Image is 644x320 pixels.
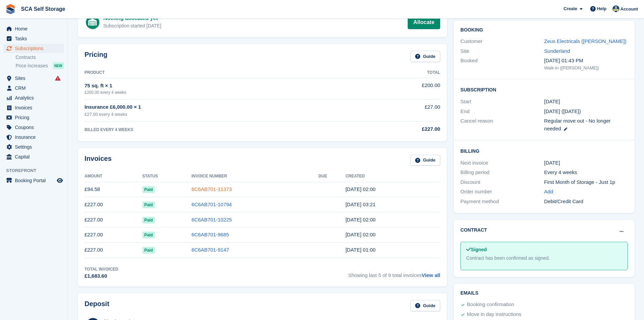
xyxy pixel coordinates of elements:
div: £227.00 [353,125,440,133]
th: Invoice Number [191,171,318,182]
a: Guide [410,300,440,311]
td: £94.58 [85,182,142,197]
a: 6C6AB701-11373 [191,186,232,192]
a: 6C6AB701-10794 [191,201,232,207]
span: Help [597,5,606,12]
th: Due [318,171,345,182]
a: menu [3,44,64,53]
th: Total [353,67,440,78]
span: CRM [15,83,55,93]
h2: Pricing [85,51,108,62]
div: Start [460,98,544,106]
a: View all [422,272,440,278]
span: Pricing [15,113,55,122]
span: Coupons [15,123,55,132]
i: Smart entry sync failures have occurred [55,76,61,81]
span: Account [620,6,638,13]
a: menu [3,132,64,142]
div: NEW [53,62,64,69]
div: Move in day instructions [467,311,521,319]
span: Storefront [6,167,67,174]
div: First Month of Storage - Just 1p [544,178,628,186]
time: 2025-05-04 01:00:55 UTC [345,217,376,222]
div: Next invoice [460,159,544,167]
span: [DATE] ([DATE]) [544,108,581,114]
div: £200.00 every 4 weeks [85,89,353,95]
div: £27.00 every 4 weeks [85,111,353,118]
span: Insurance [15,132,55,142]
div: [DATE] 01:43 PM [544,57,628,65]
div: Discount [460,178,544,186]
a: menu [3,73,64,83]
span: Paid [142,232,155,238]
a: menu [3,24,64,34]
a: menu [3,123,64,132]
time: 2025-06-29 01:00:23 UTC [345,186,376,192]
time: 2025-04-06 01:00:41 UTC [345,232,376,237]
th: Status [142,171,192,182]
th: Created [345,171,440,182]
div: Every 4 weeks [544,169,628,176]
a: SCA Self Storage [18,3,68,15]
img: Bethany Bloodworth [613,5,619,12]
a: Price increases NEW [16,62,64,69]
td: £227.00 [85,227,142,242]
div: Total Invoiced [85,266,118,272]
a: Sunderland [544,48,570,54]
h2: Billing [460,147,628,154]
a: Add [544,188,553,196]
a: menu [3,93,64,103]
div: £1,683.60 [85,272,118,280]
div: End [460,108,544,115]
span: Showing last 5 of 9 total invoices [348,266,440,280]
a: menu [3,176,64,185]
a: menu [3,152,64,162]
div: Signed [466,246,622,253]
a: Preview store [56,176,64,185]
a: Guide [410,155,440,166]
div: Debit/Credit Card [544,198,628,206]
span: Analytics [15,93,55,103]
img: stora-icon-8386f47178a22dfd0bd8f6a31ec36ba5ce8667c1dd55bd0f319d3a0aa187defe.svg [5,4,16,14]
div: Payment method [460,198,544,206]
span: Settings [15,142,55,152]
div: Cancel reason [460,117,544,132]
div: 75 sq. ft × 1 [85,82,353,90]
div: [DATE] [544,159,628,167]
a: 6C6AB701-9685 [191,232,229,237]
td: £227.00 [85,242,142,258]
h2: Invoices [85,155,112,166]
span: Sites [15,73,55,83]
h2: Deposit [85,300,109,311]
a: Zeus Electricals ([PERSON_NAME]) [544,38,626,44]
h2: Booking [460,27,628,33]
td: £227.00 [85,197,142,212]
div: Order number [460,188,544,196]
h2: Emails [460,291,628,296]
time: 2024-11-17 01:00:00 UTC [544,98,560,106]
time: 2025-06-01 02:21:13 UTC [345,201,376,207]
td: £27.00 [353,100,440,122]
div: Billing period [460,169,544,176]
a: 6C6AB701-9147 [191,247,229,253]
div: BILLED EVERY 4 WEEKS [85,127,353,133]
a: menu [3,83,64,93]
td: £227.00 [85,212,142,228]
span: Subscriptions [15,44,55,53]
span: Home [15,24,55,34]
a: 6C6AB701-10225 [191,217,232,222]
span: Paid [142,247,155,254]
td: £200.00 [353,78,440,99]
span: Regular move out - No longer needed [544,118,611,131]
span: Invoices [15,103,55,112]
div: Nothing allocated yet [103,14,161,22]
th: Amount [85,171,142,182]
span: Create [564,5,577,12]
a: menu [3,103,64,112]
h2: Contract [460,227,487,234]
span: Booking Portal [15,176,55,185]
span: Paid [142,201,155,208]
span: Paid [142,186,155,193]
div: Walk-in ([PERSON_NAME]) [544,65,628,71]
h2: Subscription [460,86,628,93]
